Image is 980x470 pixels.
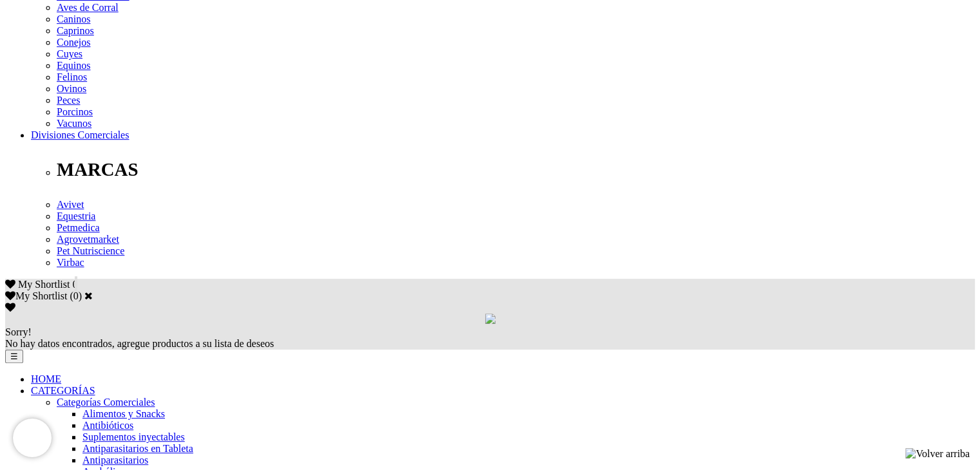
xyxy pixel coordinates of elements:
a: Vacunos [57,118,91,129]
a: Equinos [57,60,90,71]
a: HOME [31,373,61,384]
a: Cerrar [84,290,93,301]
a: Avivet [57,199,84,210]
span: My Shortlist [18,279,70,290]
a: Divisiones Comerciales [31,129,129,140]
img: loading.gif [485,314,495,324]
a: Cuyes [57,48,82,59]
div: No hay datos encontrados, agregue productos a su lista de deseos [5,326,975,350]
img: Volver arriba [905,448,970,460]
a: Pet Nutriscience [57,245,124,256]
a: Alimentos y Snacks [82,408,165,419]
a: Felinos [57,71,87,82]
a: Ovinos [57,83,86,94]
a: Petmedica [57,222,100,233]
a: Equestria [57,211,95,221]
a: CATEGORÍAS [31,385,95,396]
a: Virbac [57,257,84,268]
a: Porcinos [57,106,93,117]
iframe: Brevo live chat [13,418,52,457]
label: My Shortlist [5,290,67,301]
a: Aves de Corral [57,2,119,13]
a: Antiparasitarios en Tableta [82,443,193,454]
a: Caprinos [57,25,94,36]
a: Conejos [57,37,90,48]
button: ☰ [5,350,23,363]
a: Peces [57,95,80,106]
a: Suplementos inyectables [82,431,185,442]
a: Caninos [57,14,90,24]
span: ( ) [70,290,82,301]
a: Agrovetmarket [57,234,119,245]
span: 0 [72,279,77,290]
a: Antiparasitarios [82,455,148,465]
a: Categorías Comerciales [57,397,155,408]
label: 0 [73,290,79,301]
span: Sorry! [5,326,32,337]
a: Antibióticos [82,420,133,431]
p: MARCAS [57,159,975,180]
